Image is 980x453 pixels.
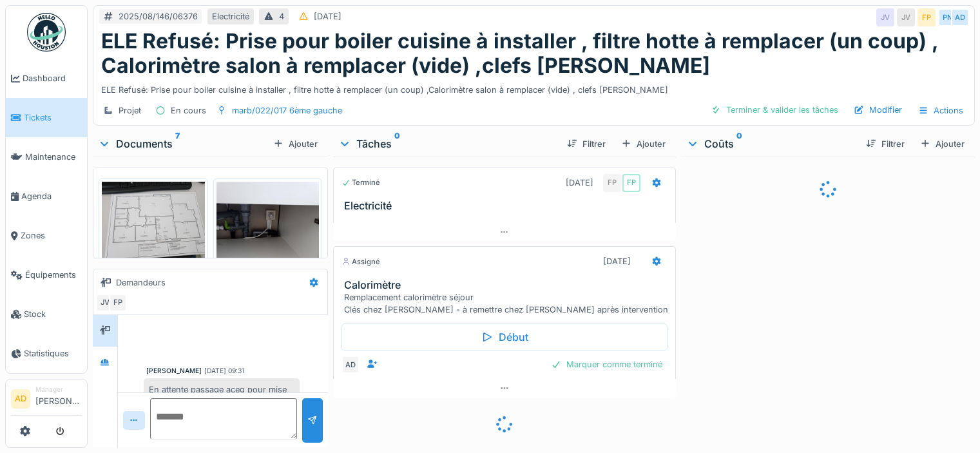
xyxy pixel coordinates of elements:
img: 6t4cxaoveh7h06mebl0ahr13ldrn [102,182,205,259]
div: marb/022/017 6ème gauche [232,104,342,117]
div: Filtrer [562,135,611,153]
div: Demandeurs [116,276,166,289]
li: [PERSON_NAME] [35,385,82,412]
div: Remplacement calorimètre séjour Clés chez [PERSON_NAME] - à remettre chez [PERSON_NAME] après int... [344,291,670,316]
div: JV [96,294,114,312]
span: Agenda [21,190,82,202]
div: Terminer & valider les tâches [706,101,843,119]
span: Statistiques [24,347,82,360]
span: Stock [24,308,82,320]
a: Statistiques [6,334,87,373]
span: Maintenance [25,151,82,163]
div: AD [951,8,969,26]
a: Équipements [6,255,87,294]
div: JV [876,8,894,26]
span: Équipements [25,269,82,281]
div: FP [603,174,621,192]
div: En cours [171,104,206,117]
a: Agenda [6,177,87,216]
div: Terminé [341,177,380,188]
div: Ajouter [915,135,970,153]
div: Coûts [686,136,856,151]
div: Marquer comme terminé [546,356,668,373]
div: JV [897,8,915,26]
a: Maintenance [6,137,87,177]
div: Projet [119,104,141,117]
div: Modifier [849,101,907,119]
div: Ajouter [268,135,323,153]
span: Dashboard [23,72,82,84]
span: Zones [21,229,82,242]
div: AD [341,356,360,374]
div: Documents [98,136,268,151]
div: [PERSON_NAME] [146,366,202,376]
sup: 0 [394,136,400,151]
a: Zones [6,216,87,255]
div: Ajouter [616,135,671,153]
div: [DATE] [314,10,341,23]
h1: ELE Refusé: Prise pour boiler cuisine à installer , filtre hotte à remplacer (un coup) , Calorimè... [101,29,966,79]
div: En attente passage aceg pour mise en location [144,378,300,413]
div: Manager [35,385,82,394]
a: Dashboard [6,59,87,98]
div: [DATE] [603,255,631,267]
a: Stock [6,294,87,334]
img: Badge_color-CXgf-gQk.svg [27,13,66,52]
li: AD [11,389,30,409]
a: Tickets [6,98,87,137]
div: Début [341,323,668,351]
h3: Electricité [344,200,670,212]
div: 2025/08/146/06376 [119,10,198,23]
sup: 0 [736,136,742,151]
h3: Calorimètre [344,279,670,291]
div: [DATE] [566,177,593,189]
div: ELE Refusé: Prise pour boiler cuisine à installer , filtre hotte à remplacer (un coup) ,Calorimèt... [101,79,966,96]
div: Tâches [338,136,557,151]
span: Tickets [24,111,82,124]
div: Actions [912,101,969,120]
div: PN [938,8,956,26]
a: AD Manager[PERSON_NAME] [11,385,82,416]
div: FP [109,294,127,312]
img: t6ygrfj322ykxfq6botm4a553noe [216,182,320,319]
div: Electricité [212,10,249,23]
div: FP [622,174,640,192]
div: 4 [279,10,284,23]
div: [DATE] 09:31 [204,366,244,376]
div: FP [918,8,936,26]
div: Assigné [341,256,380,267]
sup: 7 [175,136,180,151]
div: Filtrer [861,135,910,153]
